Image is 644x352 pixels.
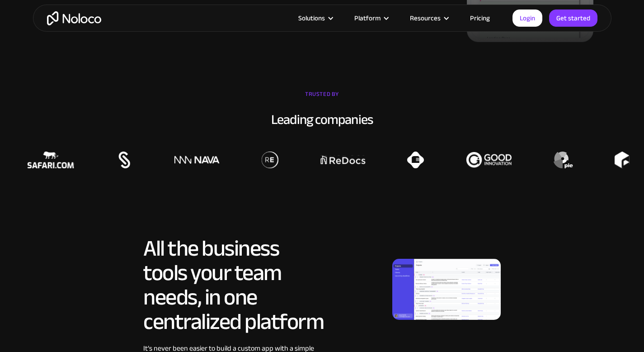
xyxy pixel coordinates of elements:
div: Solutions [287,12,343,24]
a: Login [512,10,542,27]
div: Resources [410,12,441,24]
a: home [47,11,101,25]
a: Pricing [459,12,501,24]
a: Get started [549,10,597,27]
div: Solutions [298,12,325,24]
div: Platform [343,12,399,24]
div: Resources [399,12,459,24]
h2: All the business tools your team needs, in one centralized platform [143,236,324,334]
div: Platform [354,12,381,24]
